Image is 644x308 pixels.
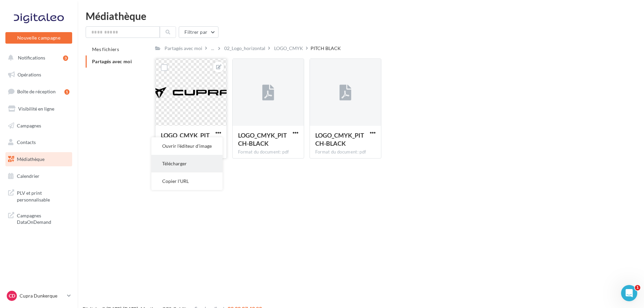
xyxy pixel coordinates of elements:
[165,45,202,52] div: Partagés avec moi
[20,292,64,299] p: Cupra Dunkerque
[151,137,223,155] button: Ouvrir l'éditeur d'image
[4,208,74,228] a: Campagnes DataOnDemand
[4,135,74,149] a: Contacts
[179,26,218,38] button: Filtrer par
[210,44,215,53] div: ...
[17,122,41,128] span: Campagnes
[18,72,41,77] span: Opérations
[17,211,69,226] span: Campagnes DataOnDemand
[17,139,36,145] span: Contacts
[4,186,74,206] a: PLV et print personnalisable
[4,102,74,116] a: Visibilité en ligne
[9,292,15,299] span: CD
[238,149,298,155] div: Format du document: pdf
[635,285,640,290] span: 1
[92,46,119,52] span: Mes fichiers
[4,169,74,183] a: Calendrier
[63,55,68,61] div: 3
[64,89,69,95] div: 1
[151,172,223,190] button: Copier l'URL
[17,173,39,179] span: Calendrier
[161,132,210,147] span: LOGO_CMYK_PITCH-BLACK
[274,45,303,52] div: LOGO_CMYK
[151,155,223,172] button: Télécharger
[17,156,45,162] span: Médiathèque
[315,149,376,155] div: Format du document: pdf
[17,188,69,203] span: PLV et print personnalisable
[86,11,636,21] div: Médiathèque
[4,51,71,65] button: Notifications 3
[4,68,74,82] a: Opérations
[621,285,637,301] iframe: Intercom live chat
[5,289,72,302] a: CD Cupra Dunkerque
[4,84,74,99] a: Boîte de réception1
[311,45,341,52] div: PITCH BLACK
[4,119,74,133] a: Campagnes
[315,132,364,147] span: LOGO_CMYK_PITCH-BLACK
[92,58,132,64] span: Partagés avec moi
[224,45,265,52] div: 02_Logo_horizontal
[4,152,74,166] a: Médiathèque
[238,132,287,147] span: LOGO_CMYK_PITCH-BLACK
[17,89,56,94] span: Boîte de réception
[18,55,45,61] span: Notifications
[18,106,54,112] span: Visibilité en ligne
[5,32,72,44] button: Nouvelle campagne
